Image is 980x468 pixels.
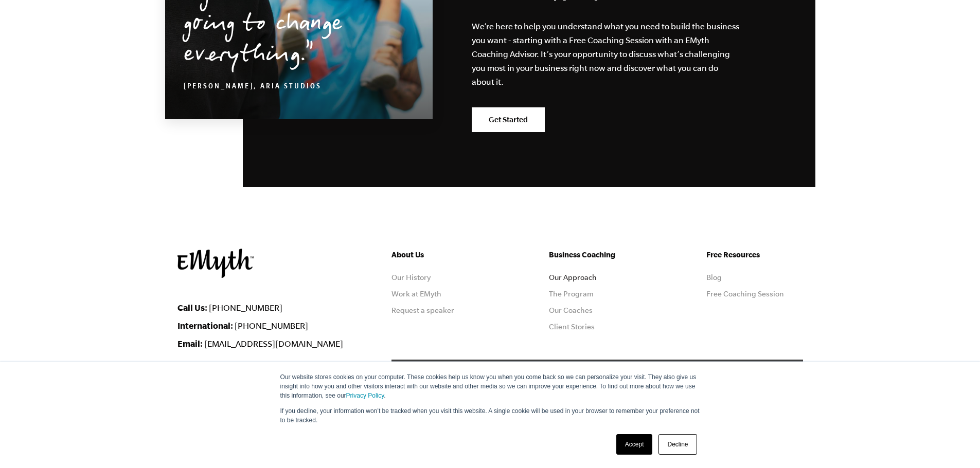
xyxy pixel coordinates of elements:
a: Decline [658,434,697,455]
a: [PHONE_NUMBER] [209,303,282,312]
a: Get Started [472,107,545,132]
a: Request a speaker [391,306,454,314]
h5: Free Resources [706,249,803,261]
strong: Email: [177,339,203,348]
a: [PHONE_NUMBER] [235,321,308,330]
a: Our Approach [549,273,597,282]
a: Privacy Policy [346,392,384,399]
a: Our Coaches [549,306,593,314]
a: The Program [549,290,594,298]
h5: Business Coaching [549,249,646,261]
img: EMyth [177,249,254,278]
a: Free Coaching Session [706,290,784,298]
cite: [PERSON_NAME], Aria Studios [184,83,322,91]
a: Blog [706,273,722,282]
p: Our website stores cookies on your computer. These cookies help us know you when you come back so... [280,372,700,400]
a: [EMAIL_ADDRESS][DOMAIN_NAME] [204,339,343,348]
h5: About Us [391,249,488,261]
a: Accept [616,434,653,455]
a: Client Stories [549,323,595,331]
p: If you decline, your information won’t be tracked when you visit this website. A single cookie wi... [280,406,700,425]
p: We’re here to help you understand what you need to build the business you want - starting with a ... [472,20,740,89]
strong: Call Us: [177,303,207,312]
a: Work at EMyth [391,290,441,298]
a: Our History [391,273,431,282]
strong: International: [177,321,233,330]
